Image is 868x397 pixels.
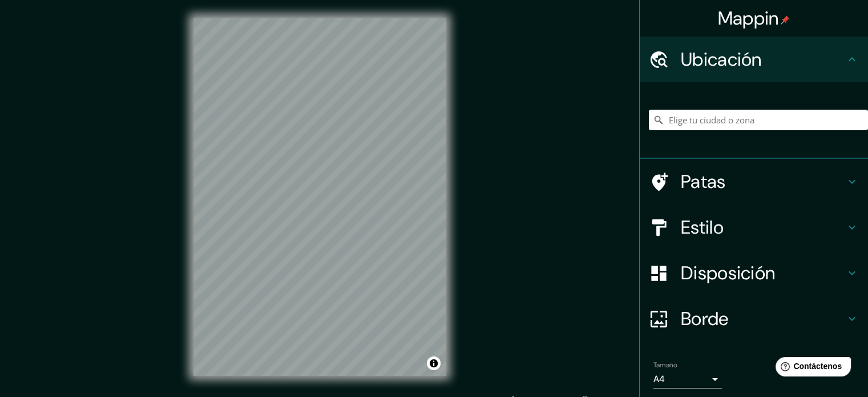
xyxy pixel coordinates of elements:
font: Borde [681,307,729,331]
img: pin-icon.png [781,15,790,25]
button: Activar o desactivar atribución [427,356,441,370]
div: Patas [640,159,868,204]
div: Borde [640,296,868,342]
font: A4 [653,373,665,385]
font: Tamaño [653,360,677,370]
div: Disposición [640,250,868,296]
div: A4 [653,370,722,388]
div: Estilo [640,204,868,250]
div: Ubicación [640,37,868,82]
canvas: Mapa [193,18,446,376]
input: Elige tu ciudad o zona [649,110,868,130]
font: Estilo [681,215,724,239]
font: Mappin [718,6,779,30]
font: Ubicación [681,47,762,71]
font: Patas [681,170,726,194]
iframe: Lanzador de widgets de ayuda [766,352,855,384]
font: Disposición [681,261,775,285]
